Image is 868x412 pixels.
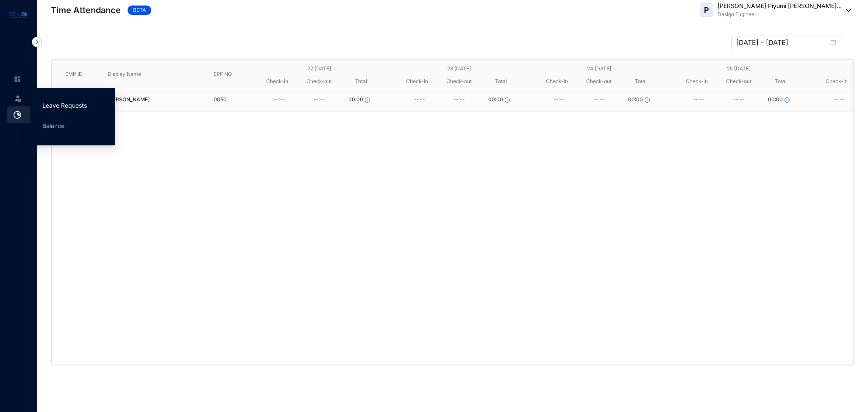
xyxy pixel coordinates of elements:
a: Balance [42,122,64,129]
div: --:-- [679,94,719,106]
div: 25 [DATE] [676,62,802,75]
div: Total [760,75,802,88]
div: Check-in [536,75,578,88]
span: info-circle [365,97,370,103]
li: Home [7,71,27,88]
div: --:-- [259,94,299,106]
p: [PERSON_NAME] Piyumi [PERSON_NAME]... [718,2,842,10]
div: Total [620,75,662,88]
div: Check-in [396,75,438,88]
div: Total [340,75,382,88]
div: Check-out [718,75,759,88]
div: Check-out [578,75,620,88]
span: 00:00 [348,96,363,104]
a: Leave Requests [42,102,87,109]
div: Check-in [815,75,857,88]
span: BETA [128,6,151,15]
div: --:-- [299,94,339,106]
div: 24 [DATE] [536,62,662,75]
div: Check-in [256,75,298,88]
div: 23 [DATE] [396,62,522,75]
img: home-unselected.a29eae3204392db15eaf.svg [14,75,21,83]
th: Display Name [94,60,200,88]
span: info-circle [645,97,650,103]
div: Check-in [676,75,718,88]
div: Total [480,75,522,88]
div: Check-out [438,75,480,88]
span: info-circle [505,97,510,103]
img: leave-unselected.2934df6273408c3f84d9.svg [14,94,22,103]
th: EPF NO [200,60,242,88]
div: --:-- [539,94,579,106]
th: EMP ID [52,60,94,88]
td: 0050 [200,88,242,112]
div: --:-- [439,94,479,106]
img: logo [8,10,28,20]
span: info-circle [785,97,790,103]
span: [PERSON_NAME] [108,96,150,104]
span: 00:00 [768,96,783,104]
li: Time Attendance [7,106,42,123]
p: Time Attendance [51,4,121,16]
div: --:-- [719,94,759,106]
span: 00:00 [628,96,643,104]
img: time-attendance.bce192ef64cb162a73de.svg [14,111,21,119]
div: --:-- [399,94,439,106]
img: nav-icon-right.af6afadce00d159da59955279c43614e.svg [32,37,42,47]
span: P [704,6,709,14]
span: 00:00 [488,96,503,104]
img: dropdown-black.8e83cc76930a90b1a4fdb6d089b7bf3a.svg [842,9,851,12]
div: Check-out [298,75,340,88]
div: --:-- [579,94,619,106]
div: --:-- [819,94,859,106]
input: Select week [736,37,829,47]
div: 22 [DATE] [256,62,382,75]
p: Design Engineer [718,10,842,19]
